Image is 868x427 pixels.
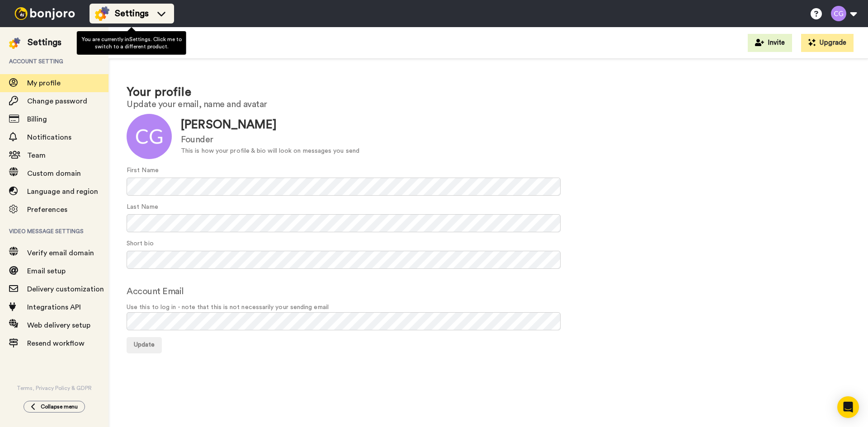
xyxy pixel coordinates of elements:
[81,37,181,49] span: You are currently in Settings . Click me to switch to a different product.
[801,34,854,52] button: Upgrade
[181,146,359,156] div: This is how your profile & bio will look on messages you send
[134,342,155,348] span: Update
[27,286,104,293] span: Delivery customization
[27,152,46,159] span: Team
[28,36,61,49] div: Settings
[127,166,159,175] label: First Name
[9,38,20,49] img: settings-colored.svg
[27,267,66,275] span: Email setup
[41,403,78,410] span: Collapse menu
[127,337,162,353] button: Update
[27,116,47,123] span: Billing
[127,285,184,298] label: Account Email
[27,188,98,195] span: Language and region
[27,134,71,141] span: Notifications
[181,117,359,133] div: [PERSON_NAME]
[27,170,81,177] span: Custom domain
[127,202,158,212] label: Last Name
[27,80,61,87] span: My profile
[181,133,359,146] div: Founder
[115,7,149,20] span: Settings
[27,304,81,311] span: Integrations API
[127,99,850,109] h2: Update your email, name and avatar
[11,7,79,20] img: bj-logo-header-white.svg
[27,322,90,329] span: Web delivery setup
[837,396,859,418] div: Open Intercom Messenger
[24,401,85,413] button: Collapse menu
[27,98,87,105] span: Change password
[127,303,850,312] span: Use this to log in - note that this is not necessarily your sending email
[27,206,67,213] span: Preferences
[127,86,850,99] h1: Your profile
[748,34,792,52] button: Invite
[127,239,154,249] label: Short bio
[27,249,94,257] span: Verify email domain
[27,340,85,347] span: Resend workflow
[95,6,109,21] img: settings-colored.svg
